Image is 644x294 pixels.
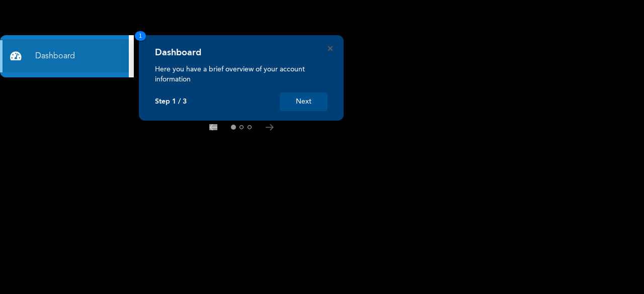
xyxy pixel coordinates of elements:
[280,92,328,111] button: Next
[155,47,201,58] h4: Dashboard
[135,31,146,41] span: 1
[155,64,328,84] p: Here you have a brief overview of your account information
[328,46,333,51] button: Close
[155,97,187,106] p: Step 1 / 3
